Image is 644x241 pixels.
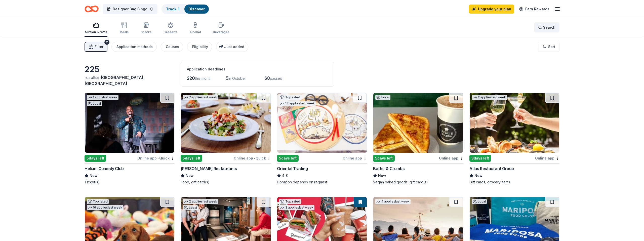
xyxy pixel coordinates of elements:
[279,205,314,210] div: 3 applies last week
[474,173,482,179] span: New
[85,166,124,172] div: Helium Comedy Club
[161,42,183,52] button: Causes
[104,40,109,45] div: 2
[228,76,246,81] span: in October
[277,155,299,162] div: 5 days left
[343,155,367,161] div: Online app
[181,93,271,185] a: Image for Cameron Mitchell Restaurants7 applieslast week5days leftOnline app•Quick[PERSON_NAME] R...
[469,93,559,185] a: Image for Atlas Restaurant Group2 applieslast week3days leftOnline appAtlas Restaurant GroupNewGi...
[141,30,151,34] div: Snacks
[378,173,386,179] span: New
[95,44,103,50] span: Filter
[157,156,158,160] span: •
[162,4,209,14] button: Track· 1Discover
[119,20,129,37] button: Meals
[111,42,157,52] button: Application methods
[85,20,107,37] button: Auction & raffle
[183,205,198,210] div: Local
[279,95,301,100] div: Top rated
[469,155,491,162] div: 3 days left
[85,155,106,162] div: 5 days left
[234,155,271,161] div: Online app Quick
[85,30,107,34] div: Auction & raffle
[277,166,308,172] div: Oriental Trading
[119,30,129,34] div: Meals
[216,42,248,52] button: Just added
[282,173,288,179] span: 4.8
[213,30,229,34] div: Beverages
[164,20,177,37] button: Desserts
[87,95,118,100] div: 1 apply last week
[85,64,175,74] div: 225
[213,20,229,37] button: Beverages
[277,180,367,185] div: Donation depends on request
[373,93,463,185] a: Image for Batter & CrumbsLocal5days leftOnline appBatter & CrumbsNewVegan baked goods, gift card(s)
[516,5,552,14] a: Earn Rewards
[226,75,228,81] span: 5
[224,45,244,49] span: Just added
[195,76,212,81] span: this month
[534,22,559,32] button: Search
[85,75,145,86] span: in
[470,93,559,153] img: Image for Atlas Restaurant Group
[277,93,367,153] img: Image for Oriental Trading
[254,156,255,160] span: •
[279,199,301,204] div: Top rated
[87,101,102,106] div: Local
[264,75,270,81] span: 68
[85,74,175,87] div: results
[270,76,282,81] span: passed
[103,4,157,14] button: Designer Bag Bingo
[439,155,463,161] div: Online app
[472,199,487,204] div: Local
[137,155,175,161] div: Online app Quick
[164,30,177,34] div: Desserts
[85,93,175,185] a: Image for Helium Comedy Club1 applylast weekLocal5days leftOnline app•QuickHelium Comedy ClubNewT...
[375,95,390,100] div: Local
[90,173,98,179] span: New
[85,75,145,86] span: [GEOGRAPHIC_DATA], [GEOGRAPHIC_DATA]
[186,173,194,179] span: New
[373,155,395,162] div: 5 days left
[469,5,514,14] a: Upgrade your plan
[183,199,218,204] div: 2 applies last week
[87,205,123,210] div: 16 applies last week
[166,7,179,11] a: Track· 1
[181,166,237,172] div: [PERSON_NAME] Restaurants
[187,75,195,81] span: 220
[472,95,507,100] div: 2 applies last week
[277,93,367,185] a: Image for Oriental TradingTop rated13 applieslast week5days leftOnline appOriental Trading4.8Dona...
[279,101,316,106] div: 13 applies last week
[187,66,328,72] div: Application deadlines
[375,199,411,204] div: 4 applies last week
[189,30,201,34] div: Alcohol
[166,44,179,50] div: Causes
[192,44,208,50] div: Eligibility
[535,155,559,161] div: Online app
[548,44,555,50] span: Sort
[85,180,175,185] div: Ticket(s)
[543,24,555,30] span: Search
[85,93,174,153] img: Image for Helium Comedy Club
[469,166,514,172] div: Atlas Restaurant Group
[85,3,99,15] a: Home
[373,166,405,172] div: Batter & Crumbs
[188,7,205,11] a: Discover
[189,20,201,37] button: Alcohol
[187,42,212,52] button: Eligibility
[538,42,559,52] button: Sort
[373,93,463,153] img: Image for Batter & Crumbs
[181,93,270,153] img: Image for Cameron Mitchell Restaurants
[85,42,107,52] button: Filter2
[116,44,153,50] div: Application methods
[181,180,271,185] div: Food, gift card(s)
[469,180,559,185] div: Gift cards, grocery items
[87,199,109,204] div: Top rated
[141,20,151,37] button: Snacks
[113,6,147,12] span: Designer Bag Bingo
[181,155,202,162] div: 5 days left
[373,180,463,185] div: Vegan baked goods, gift card(s)
[183,95,218,100] div: 7 applies last week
